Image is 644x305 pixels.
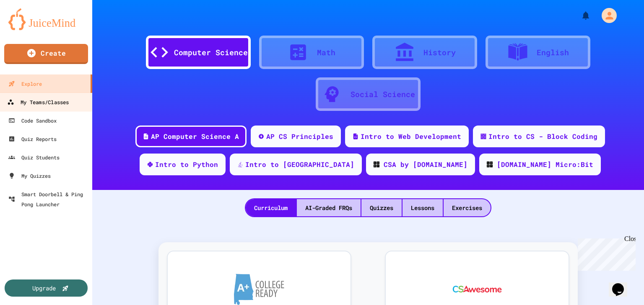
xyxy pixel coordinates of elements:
[565,8,593,23] div: My Notifications
[609,272,636,297] iframe: chat widget
[245,159,354,169] div: Intro to [GEOGRAPHIC_DATA]
[246,199,296,216] div: Curriculum
[155,159,218,169] div: Intro to Python
[374,161,379,167] img: CODE_logo_RGB.png
[174,47,248,58] div: Computer Science
[8,79,42,89] div: Explore
[151,131,239,141] div: AP Computer Science A
[423,47,456,58] div: History
[593,6,619,25] div: My Account
[351,89,415,100] div: Social Science
[8,134,57,144] div: Quiz Reports
[384,159,467,169] div: CSA by [DOMAIN_NAME]
[8,171,51,181] div: My Quizzes
[402,199,443,216] div: Lessons
[3,3,58,53] div: Chat with us now!Close
[317,47,335,58] div: Math
[537,47,569,58] div: English
[4,44,88,64] a: Create
[8,8,84,30] img: logo-orange.svg
[8,115,57,126] div: Code Sandbox
[487,161,493,167] img: CODE_logo_RGB.png
[488,131,597,141] div: Intro to CS - Block Coding
[32,284,56,292] div: Upgrade
[361,199,402,216] div: Quizzes
[8,152,60,162] div: Quiz Students
[7,97,69,108] div: My Teams/Classes
[361,131,461,141] div: Intro to Web Development
[444,199,491,216] div: Exercises
[497,159,593,169] div: [DOMAIN_NAME] Micro:Bit
[8,189,89,209] div: Smart Doorbell & Ping Pong Launcher
[266,131,333,141] div: AP CS Principles
[297,199,361,216] div: AI-Graded FRQs
[234,274,284,305] img: A+ College Ready
[574,235,636,271] iframe: chat widget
